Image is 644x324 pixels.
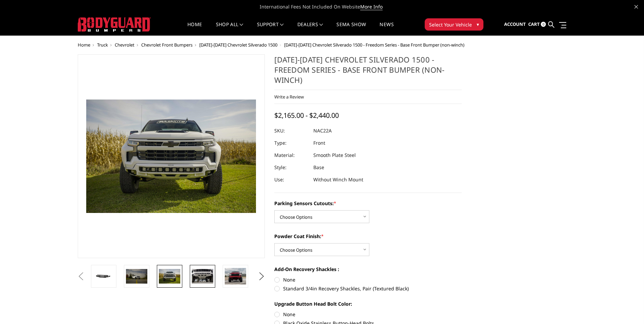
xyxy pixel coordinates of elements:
[257,22,284,35] a: Support
[274,311,462,318] label: None
[216,22,243,35] a: shop all
[380,22,393,35] a: News
[360,3,383,10] a: More Info
[284,42,464,48] span: [DATE]-[DATE] Chevrolet Silverado 1500 - Freedom Series - Base Front Bumper (non-winch)
[504,21,526,27] span: Account
[78,42,90,48] a: Home
[429,21,472,28] span: Select Your Vehicle
[274,137,308,149] dt: Type:
[76,271,86,282] button: Previous
[336,22,366,35] a: SEMA Show
[274,161,308,174] dt: Style:
[541,22,546,27] span: 0
[274,233,462,240] label: Powder Coat Finish:
[274,94,304,100] a: Write a Review
[78,54,265,258] a: 2022-2025 Chevrolet Silverado 1500 - Freedom Series - Base Front Bumper (non-winch)
[274,300,462,307] label: Upgrade Button Head Bolt Color:
[274,276,462,283] label: None
[192,269,213,283] img: 2022-2025 Chevrolet Silverado 1500 - Freedom Series - Base Front Bumper (non-winch)
[256,271,266,282] button: Next
[313,149,356,161] dd: Smooth Plate Steel
[313,174,363,186] dd: Without Winch Mount
[313,125,332,137] dd: NAC22A
[528,21,540,27] span: Cart
[274,266,462,273] label: Add-On Recovery Shackles :
[528,15,546,34] a: Cart 0
[274,174,308,186] dt: Use:
[97,42,108,48] a: Truck
[313,137,325,149] dd: Front
[141,42,192,48] a: Chevrolet Front Bumpers
[126,269,147,283] img: 2022-2025 Chevrolet Silverado 1500 - Freedom Series - Base Front Bumper (non-winch)
[159,269,180,283] img: 2022-2025 Chevrolet Silverado 1500 - Freedom Series - Base Front Bumper (non-winch)
[274,125,308,137] dt: SKU:
[115,42,134,48] a: Chevrolet
[274,111,339,120] span: $2,165.00 - $2,440.00
[199,42,277,48] a: [DATE]-[DATE] Chevrolet Silverado 1500
[297,22,323,35] a: Dealers
[425,18,483,31] button: Select Your Vehicle
[187,22,202,35] a: Home
[313,161,324,174] dd: Base
[274,200,462,207] label: Parking Sensors Cutouts:
[274,54,462,90] h1: [DATE]-[DATE] Chevrolet Silverado 1500 - Freedom Series - Base Front Bumper (non-winch)
[225,268,246,285] img: 2022-2025 Chevrolet Silverado 1500 - Freedom Series - Base Front Bumper (non-winch)
[504,15,526,34] a: Account
[78,17,151,32] img: BODYGUARD BUMPERS
[274,285,462,292] label: Standard 3/4in Recovery Shackles, Pair (Textured Black)
[274,149,308,161] dt: Material:
[477,21,479,28] span: ▾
